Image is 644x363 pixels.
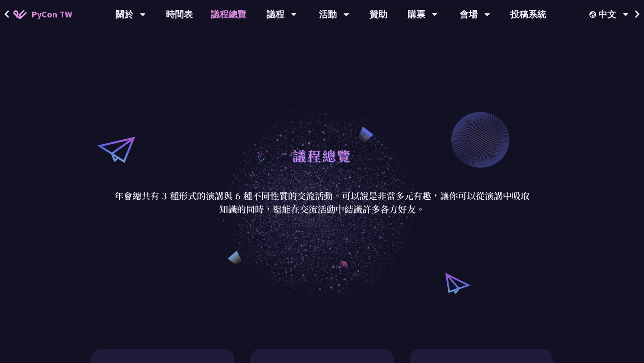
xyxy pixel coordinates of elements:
img: Locale Icon [589,11,598,18]
img: Home icon of PyCon TW 2025 [13,10,27,19]
span: PyCon TW [31,8,72,21]
a: PyCon TW [4,3,81,25]
h1: 議程總覽 [292,142,352,169]
p: 年會總共有 3 種形式的演講與 6 種不同性質的交流活動。可以說是非常多元有趣，讓你可以從演講中吸取知識的同時，還能在交流活動中結識許多各方好友。 [114,189,530,216]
